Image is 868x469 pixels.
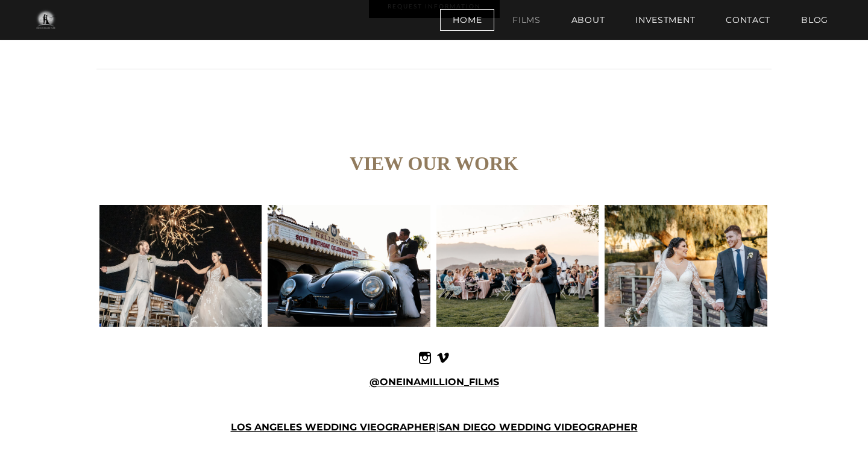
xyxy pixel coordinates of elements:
a: Home [440,9,494,31]
a: SAN DIEGO WEDDING VIDEOGRAPHER [439,421,638,433]
a: About [559,9,618,31]
a: Films [500,9,553,31]
img: One in a Million Films | Los Angeles Wedding Videographer [24,8,67,32]
font: VIEW OUR WORK [350,153,518,174]
a: Vimeo [437,351,449,365]
a: LOS ANGELES WEDDING VIEOGRAPHER [231,421,436,433]
a: Contact [713,9,783,31]
img: alejandra-and-ceasar-2_2.jpg [594,205,777,327]
img: 374-lydiatsou-dsc03195_2.jpg [426,205,609,327]
a: Investment [623,9,708,31]
font: ​ ​ | [231,376,638,433]
a: @ONEINAMILLION_FILMS [370,376,499,388]
img: 3o5a7847-00-00-08-21-still001_2.jpg [268,204,430,328]
a: BLOG [788,9,841,31]
a: Instagram [419,351,431,365]
img: a7303018_2.jpg [89,205,272,327]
